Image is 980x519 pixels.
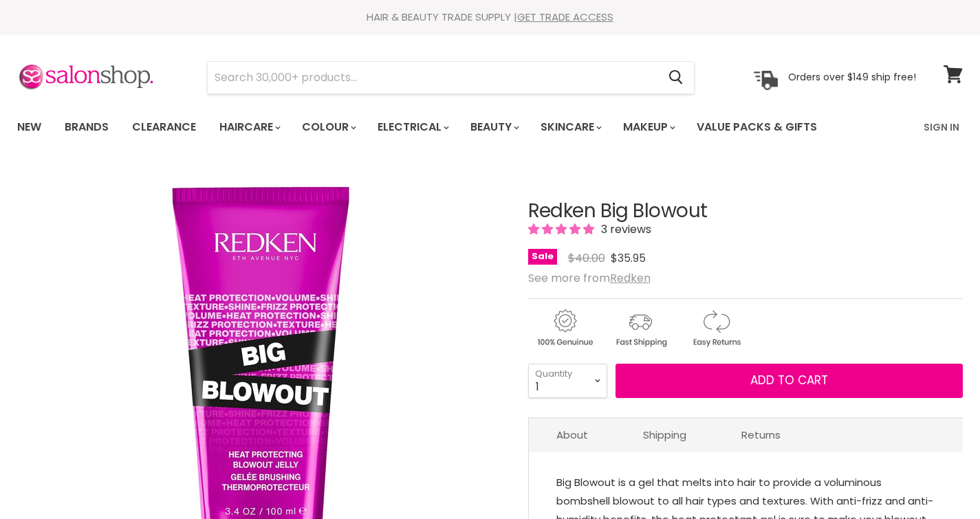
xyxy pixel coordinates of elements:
[517,10,613,24] a: GET TRADE ACCESS
[568,250,605,266] span: $40.00
[209,113,289,142] a: Haircare
[7,113,52,142] a: New
[679,307,752,349] img: returns.gif
[610,270,651,286] a: Redken
[7,107,871,147] ul: Main menu
[529,418,616,452] a: About
[528,201,963,222] h1: Redken Big Blowout
[530,113,610,142] a: Skincare
[528,307,601,349] img: genuine.gif
[611,250,646,266] span: $35.95
[616,418,714,452] a: Shipping
[528,249,557,265] span: Sale
[460,113,527,142] a: Beauty
[292,113,364,142] a: Colour
[528,364,607,398] select: Quantity
[207,61,695,94] form: Product
[208,62,657,93] input: Search
[750,372,828,388] span: Add to cart
[528,270,651,286] span: See more from
[122,113,206,142] a: Clearance
[528,221,597,237] span: 5.00 stars
[686,113,827,142] a: Value Packs & Gifts
[788,71,916,83] p: Orders over $149 ship free!
[915,113,968,142] a: Sign In
[657,62,694,93] button: Search
[714,418,808,452] a: Returns
[616,364,963,398] button: Add to cart
[54,113,119,142] a: Brands
[604,307,677,349] img: shipping.gif
[613,113,684,142] a: Makeup
[367,113,457,142] a: Electrical
[597,221,651,237] span: 3 reviews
